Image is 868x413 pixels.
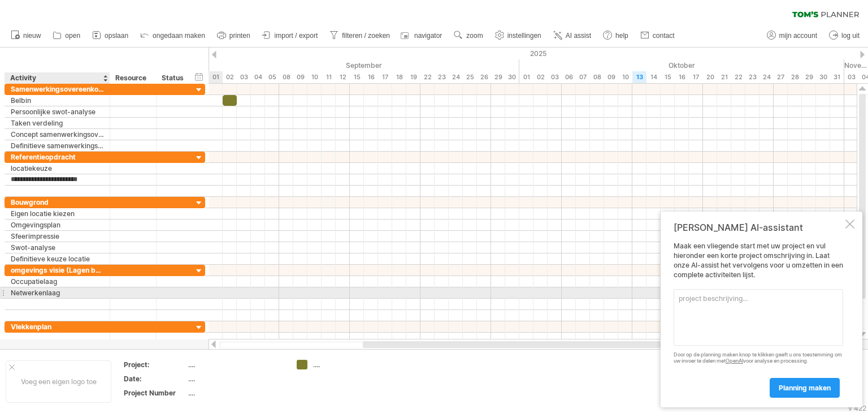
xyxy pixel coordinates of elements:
[11,163,104,174] div: locatiekeuze
[414,32,442,40] span: navigator
[848,404,866,412] div: v 422
[124,374,186,384] div: Date:
[307,71,322,83] div: woensdag, 10 September 2025
[779,384,831,392] span: planning maken
[689,71,703,83] div: vrijdag, 17 Oktober 2025
[65,32,80,40] span: open
[105,32,128,40] span: opslaan
[265,71,279,83] div: vrijdag, 5 September 2025
[844,71,858,83] div: maandag, 3 November 2025
[505,71,519,83] div: dinsdag, 30 September 2025
[770,378,840,398] a: planning maken
[336,71,350,83] div: vrijdag, 12 September 2025
[209,59,519,71] div: September 2025
[229,32,250,40] span: printen
[11,208,104,219] div: Eigen locatie kiezen
[251,71,265,83] div: donderdag, 4 September 2025
[392,71,406,83] div: donderdag, 18 September 2025
[124,388,186,398] div: Project Number
[342,32,390,40] span: filteren / zoeken
[492,28,545,43] a: instellingen
[188,374,283,384] div: ....
[576,71,590,83] div: dinsdag, 7 Oktober 2025
[364,71,378,83] div: dinsdag, 16 September 2025
[209,71,223,83] div: maandag, 1 September 2025
[435,71,449,83] div: dinsdag, 23 September 2025
[399,28,445,43] a: navigator
[313,360,375,369] div: ....
[6,360,111,403] div: Voeg een eigen logo toe
[788,71,802,83] div: dinsdag, 28 Oktober 2025
[115,72,150,84] div: Resource
[674,222,843,233] div: [PERSON_NAME] AI-assistant
[11,140,104,151] div: Definitieve samenwerkingsovereenkomst
[293,71,307,83] div: dinsdag, 9 September 2025
[764,28,821,43] a: mijn account
[745,71,759,83] div: donderdag, 23 Oktober 2025
[11,197,104,208] div: Bouwgrond
[717,71,731,83] div: dinsdag, 21 Oktober 2025
[11,253,104,264] div: Definitieve keuze locatie
[10,72,103,84] div: Activity
[11,265,104,276] div: omgevings visie (Lagen benadering)
[259,28,322,43] a: import / export
[590,71,604,83] div: woensdag, 8 Oktober 2025
[675,71,689,83] div: donderdag, 16 Oktober 2025
[653,32,675,40] span: contact
[11,106,104,117] div: Persoonlijke swot-analyse
[451,28,486,43] a: zoom
[562,71,576,83] div: maandag, 6 Oktober 2025
[463,71,477,83] div: donderdag, 25 September 2025
[615,32,628,40] span: help
[674,242,843,397] div: Maak een vliegende start met uw project en vul hieronder een korte project omschrijving in. Laat ...
[759,71,774,83] div: vrijdag, 24 Oktober 2025
[378,71,392,83] div: woensdag, 17 September 2025
[89,28,132,43] a: opslaan
[604,71,618,83] div: donderdag, 9 Oktober 2025
[841,32,860,40] span: log uit
[8,28,44,43] a: nieuw
[11,321,104,332] div: Vlekkenplan
[11,242,104,253] div: Swot-analyse
[420,71,435,83] div: maandag, 22 September 2025
[548,71,562,83] div: vrijdag, 3 Oktober 2025
[350,71,364,83] div: maandag, 15 September 2025
[275,32,318,40] span: import / export
[466,32,483,40] span: zoom
[816,71,830,83] div: donderdag, 30 Oktober 2025
[618,71,632,83] div: vrijdag, 10 Oktober 2025
[279,71,293,83] div: maandag, 8 September 2025
[322,71,336,83] div: donderdag, 11 September 2025
[23,32,41,40] span: nieuw
[223,71,237,83] div: dinsdag, 2 September 2025
[519,59,844,71] div: Oktober 2025
[703,71,717,83] div: maandag, 20 Oktober 2025
[449,71,463,83] div: woensdag, 24 September 2025
[153,32,205,40] span: ongedaan maken
[11,84,104,94] div: Samenwerkingsovereenkomst
[214,28,254,43] a: printen
[830,71,844,83] div: vrijdag, 31 Oktober 2025
[826,28,863,43] a: log uit
[661,71,675,83] div: woensdag, 15 Oktober 2025
[188,360,283,369] div: ....
[137,28,209,43] a: ongedaan maken
[11,95,104,106] div: Belbin
[774,71,788,83] div: maandag, 27 Oktober 2025
[637,28,678,43] a: contact
[533,71,548,83] div: donderdag, 2 Oktober 2025
[519,71,533,83] div: woensdag, 1 Oktober 2025
[600,28,632,43] a: help
[674,352,843,364] div: Door op de planning maken knop te klikken geeft u ons toestemming om uw invoer te delen met voor ...
[550,28,594,43] a: AI assist
[11,231,104,242] div: Sfeerimpressie
[646,71,661,83] div: dinsdag, 14 Oktober 2025
[731,71,745,83] div: woensdag, 22 Oktober 2025
[237,71,251,83] div: woensdag, 3 September 2025
[507,32,541,40] span: instellingen
[162,72,186,84] div: Status
[406,71,420,83] div: vrijdag, 19 September 2025
[11,129,104,140] div: Concept samenwerkingsovereenkomst
[11,276,104,287] div: Occupatielaag
[11,152,104,162] div: Referentieopdracht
